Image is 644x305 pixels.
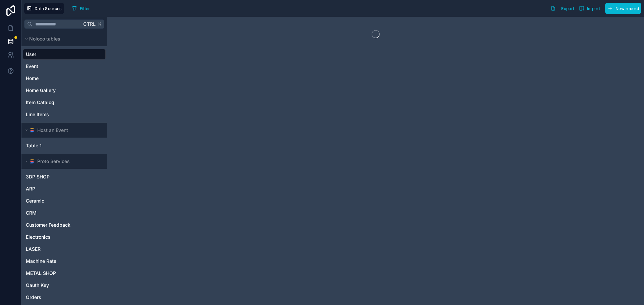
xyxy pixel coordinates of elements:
button: Filter [69,3,93,13]
button: Data Sources [24,3,64,14]
span: Filter [80,6,90,11]
span: Import [587,6,600,11]
span: Export [561,6,574,11]
span: New record [615,6,639,11]
button: Export [548,3,577,14]
span: Ctrl [83,20,96,28]
button: Import [577,3,602,14]
span: K [97,22,102,26]
a: New record [602,3,641,14]
span: Data Sources [35,6,62,11]
button: New record [605,3,641,14]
